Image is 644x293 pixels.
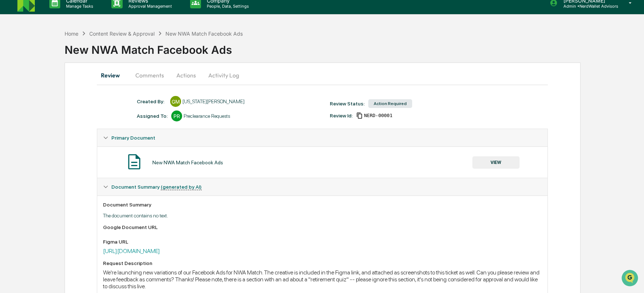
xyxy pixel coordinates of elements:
span: Document Summary [111,184,202,190]
a: 🖐️Preclearance [4,89,50,102]
div: Figma URL [103,239,542,245]
div: Review Status: [330,101,365,107]
span: Attestations [60,92,90,99]
button: Comments [130,67,170,84]
div: Request Description [103,260,542,266]
u: (generated by AI) [161,184,202,190]
button: VIEW [472,156,520,169]
p: The document contains no text. [103,213,542,218]
div: 🗄️ [53,92,58,98]
div: Created By: ‎ ‎ [137,99,167,104]
div: Document Summary (generated by AI) [97,178,547,196]
div: Primary Document [97,146,547,178]
div: We're available if you need us! [25,63,92,69]
span: d942b974-c533-4230-a84d-d3e180320270 [364,113,393,119]
div: Primary Document [97,129,547,146]
a: 🗄️Attestations [50,89,93,102]
div: We're launching new variations of our Facebook Ads for NWA Match. The creative is included in the... [103,269,542,290]
div: Home [65,31,78,37]
div: Content Review & Approval [89,31,155,37]
span: Primary Document [111,135,155,141]
div: [US_STATE][PERSON_NAME] [182,99,245,104]
a: 🔎Data Lookup [4,103,49,116]
div: secondary tabs example [97,67,548,84]
button: Actions [170,67,202,84]
iframe: Open customer support [621,269,640,289]
div: Assigned To: [137,113,168,119]
div: Review Id: [330,113,353,119]
img: Document Icon [125,153,143,171]
a: [URL][DOMAIN_NAME] [103,248,160,254]
div: New NWA Match Facebook Ads [165,31,243,37]
div: 🖐️ [7,92,13,98]
div: Start new chat [25,56,119,63]
p: Admin • NerdWallet Advisors [558,4,618,9]
button: Review [97,67,130,84]
p: How can we help? [7,15,132,27]
p: Manage Tasks [60,4,97,9]
div: Google Document URL [103,224,542,230]
span: Pylon [72,123,88,129]
div: Action Required [368,99,412,108]
div: PR [171,111,182,121]
span: Preclearance [15,92,47,99]
p: Approval Management [123,4,176,9]
div: GM [170,96,181,107]
div: Document Summary [103,202,542,208]
a: Powered byPylon [51,123,88,129]
div: Preclearance Requests [184,113,230,119]
button: Activity Log [202,67,245,84]
div: 🔎 [7,106,13,112]
p: People, Data, Settings [201,4,253,9]
button: Start new chat [123,58,132,67]
span: Data Lookup [15,105,46,113]
div: New NWA Match Facebook Ads [152,160,223,165]
img: 1746055101610-c473b297-6a78-478c-a979-82029cc54cd1 [7,56,20,69]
